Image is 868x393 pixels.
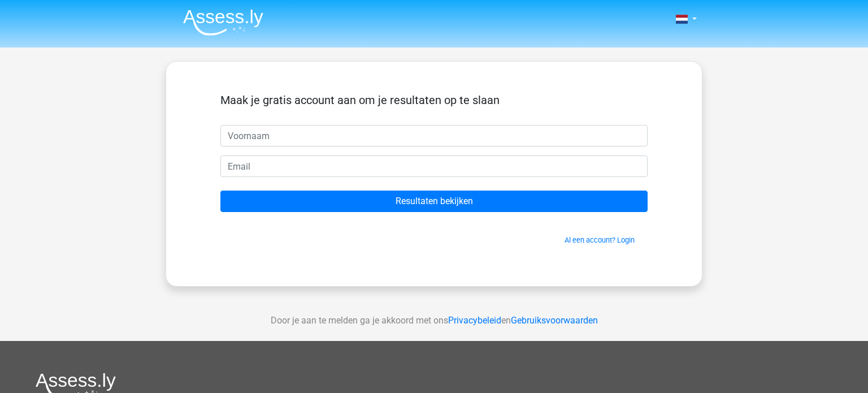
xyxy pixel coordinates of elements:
input: Voornaam [220,125,648,146]
img: Assessly [183,9,263,36]
a: Al een account? Login [565,236,635,244]
h5: Maak je gratis account aan om je resultaten op te slaan [220,93,648,107]
input: Email [220,156,648,177]
a: Privacybeleid [448,315,501,326]
input: Resultaten bekijken [220,191,648,212]
a: Gebruiksvoorwaarden [511,315,598,326]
